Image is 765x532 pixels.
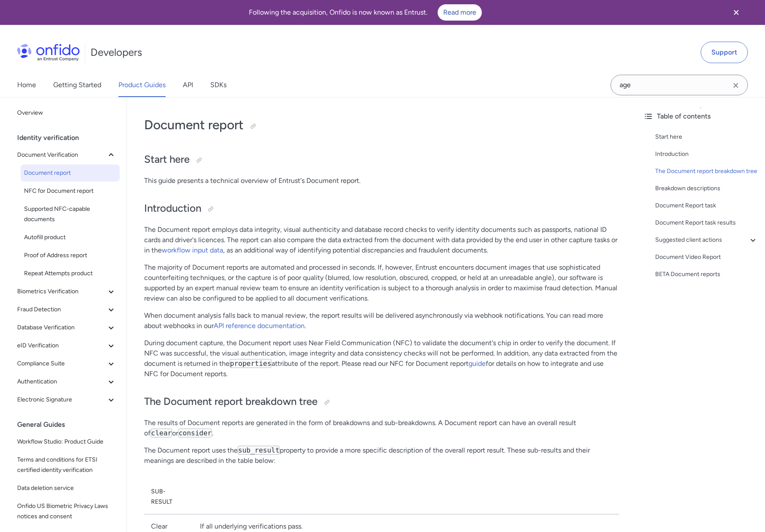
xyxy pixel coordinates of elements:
a: NFC for Document report [21,182,120,200]
a: Support [701,42,748,63]
span: Document Verification [17,150,106,160]
a: Document report [21,164,120,182]
div: Following the acquisition, Onfido is now known as Entrust. [10,4,720,21]
a: Autofill product [21,229,120,246]
button: Database Verification [14,319,120,336]
a: Repeat Attempts product [21,265,120,282]
code: sub_result [238,446,280,455]
div: Table of contents [643,111,758,122]
button: eID Verification [14,337,120,354]
a: Proof of Address report [21,247,120,264]
span: Database Verification [17,322,106,333]
span: Repeat Attempts product [24,268,116,279]
a: Start here [655,132,758,142]
span: Biometrics Verification [17,286,106,297]
p: The Document report uses the property to provide a more specific description of the overall repor... [144,445,619,466]
th: Sub-result [144,480,193,514]
span: Terms and conditions for ETSI certified identity verification [17,455,116,475]
a: Suggested client actions [655,235,758,245]
span: Data deletion service [17,483,116,493]
p: The Document report employs data integrity, visual authenticity and database record checks to ver... [144,225,619,255]
h1: Document report [144,116,619,134]
h2: Start here [144,152,619,167]
a: Document Video Report [655,252,758,262]
a: Workflow Studio: Product Guide [14,433,120,450]
span: Fraud Detection [17,304,106,315]
a: The Document report breakdown tree [655,166,758,176]
span: Autofill product [24,232,116,243]
button: Document Verification [14,146,120,164]
span: Workflow Studio: Product Guide [17,437,116,447]
a: guide [469,359,486,368]
a: Supported NFC-capable documents [21,201,120,228]
span: Proof of Address report [24,250,116,261]
button: Fraud Detection [14,301,120,318]
a: Introduction [655,149,758,159]
a: Document Report task [655,201,758,211]
span: Document report [24,168,116,178]
a: Data deletion service [14,480,120,497]
span: Compliance Suite [17,359,106,369]
p: This guide presents a technical overview of Entrust's Document report. [144,176,619,186]
div: General Guides [17,416,123,433]
a: Home [17,73,36,97]
img: Onfido Logo [17,44,80,61]
button: Close banner [720,2,752,23]
a: BETA Document reports [655,269,758,280]
svg: Close banner [731,7,741,18]
svg: Clear search field button [731,80,741,91]
button: Electronic Signature [14,391,120,408]
code: clear [151,429,172,438]
code: properties [230,359,272,368]
p: The majority of Document reports are automated and processed in seconds. If, however, Entrust enc... [144,262,619,304]
p: The results of Document reports are generated in the form of breakdowns and sub-breakdowns. A Doc... [144,418,619,438]
h1: Developers [91,46,142,59]
a: API [183,73,193,97]
a: SDKs [210,73,227,97]
div: Identity verification [17,129,123,146]
a: Getting Started [53,73,101,97]
a: Overview [14,104,120,122]
button: Compliance Suite [14,355,120,372]
span: Onfido US Biometric Privacy Laws notices and consent [17,501,116,522]
a: Product Guides [118,73,166,97]
a: Onfido US Biometric Privacy Laws notices and consent [14,498,120,525]
h2: Introduction [144,201,619,216]
a: Read more [438,4,482,21]
button: Authentication [14,373,120,390]
span: Electronic Signature [17,395,106,405]
code: consider [178,429,212,438]
a: API reference documentation [214,322,305,330]
span: eID Verification [17,340,106,351]
a: workflow input data [162,246,223,254]
a: Terms and conditions for ETSI certified identity verification [14,451,120,479]
span: Authentication [17,377,106,387]
h2: The Document report breakdown tree [144,395,619,409]
a: Document Report task results [655,218,758,228]
span: Supported NFC-capable documents [24,204,116,225]
a: Breakdown descriptions [655,183,758,194]
span: NFC for Document report [24,186,116,196]
button: Biometrics Verification [14,283,120,300]
input: Onfido search input field [611,75,748,95]
p: When document analysis falls back to manual review, the report results will be delivered asynchro... [144,310,619,331]
p: During document capture, the Document report uses Near Field Communication (NFC) to validate the ... [144,338,619,379]
span: Overview [17,108,116,118]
